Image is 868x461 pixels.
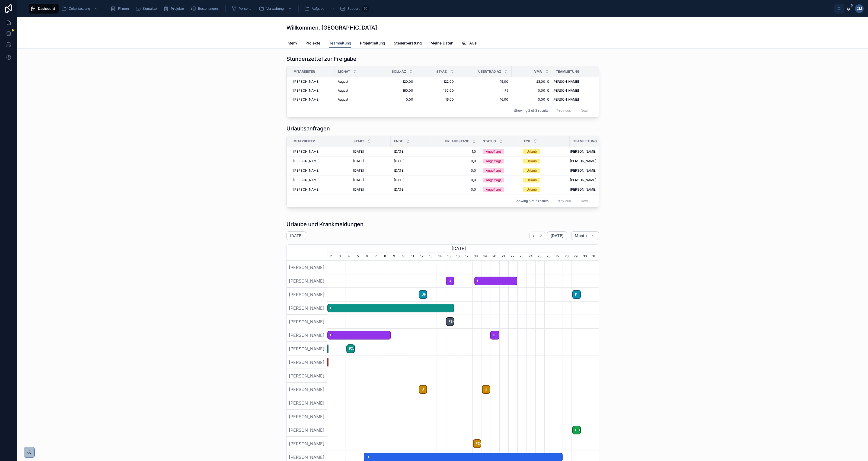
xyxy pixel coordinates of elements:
span: Zeiterfassung [69,7,90,11]
div: [PERSON_NAME] [287,261,327,274]
span: [PERSON_NAME] [293,88,320,93]
span: Kontakte [143,7,157,11]
span: [PERSON_NAME] [553,97,579,102]
div: 3 [337,252,346,261]
div: FZA [446,317,454,326]
div: [PERSON_NAME] [287,315,327,328]
a: Intern [286,38,297,49]
a: 0,00 € [515,88,549,93]
span: UHT [419,290,427,299]
div: 22 [508,252,517,261]
span: [DATE] [353,168,364,173]
div: Urlaub [526,178,537,183]
span: 16,00 [460,97,508,102]
a: Kontakte [134,4,161,14]
span: UHT [573,426,580,435]
span: [PERSON_NAME] [570,149,596,154]
div: [PERSON_NAME] [287,437,327,450]
div: [PERSON_NAME] [287,396,327,410]
div: [PERSON_NAME] [287,328,327,342]
span: [PERSON_NAME] [293,97,320,102]
div: [PERSON_NAME] [287,369,327,383]
a: Aufgaben [302,4,337,14]
span: VMA [534,69,542,74]
span: Projekte [305,40,320,46]
span: Showing 3 of 3 results [514,108,548,113]
a: Angefragt [483,149,517,154]
span: Showing 5 of 5 results [515,199,548,203]
a: [PERSON_NAME] [570,178,615,182]
div: 2 [328,252,337,261]
span: Intern [286,40,297,46]
span: FZA [347,344,354,353]
span: FZA [474,439,481,448]
a: 15,00 [460,79,508,84]
span: [DATE] [394,159,404,163]
a: 160,00 [420,88,454,93]
a: [PERSON_NAME] [293,187,347,192]
div: 26 [544,252,553,261]
div: 4 [346,252,355,261]
span: 0,0 [435,159,476,163]
a: 0,0 [435,187,476,192]
a: 120,00 [378,79,413,84]
a: Angefragt [483,178,517,183]
span: 16,00 [420,97,454,102]
a: Support50 [338,4,371,14]
a: [PERSON_NAME] [553,97,606,102]
span: Steuerberatung [394,40,422,46]
a: [DATE] [353,149,387,154]
span: [PERSON_NAME] [293,178,320,182]
span: August [338,88,348,93]
div: 7 [373,252,382,261]
div: U [490,331,499,340]
h1: Stundenzettel zur Freigabe [286,55,356,63]
div: [PERSON_NAME] [287,410,327,423]
a: Steuerberatung [394,38,422,49]
span: Ende [394,139,403,143]
a: 122,00 [420,79,454,84]
span: U [328,331,390,340]
span: Übertrag AZ [478,69,501,74]
div: Angefragt [486,168,501,173]
a: [PERSON_NAME] [293,97,331,102]
div: 10 [400,252,409,261]
a: Projekte [162,4,188,14]
span: U [446,277,454,286]
a: Urlaub [523,168,566,173]
a: Angefragt [483,168,517,173]
span: [DATE] [353,187,364,192]
a: Angefragt [483,159,517,164]
span: Teamleitung [573,139,597,143]
a: [DATE] [353,168,387,173]
div: UHT [572,426,581,435]
span: [PERSON_NAME] [293,159,320,163]
span: CM [857,7,862,11]
div: [PERSON_NAME] [287,342,327,356]
div: U [327,358,328,367]
a: [DATE] [353,187,387,192]
a: Verwaltung [257,4,295,14]
span: 4,75 [460,88,508,93]
div: 29 [572,252,580,261]
div: 24 [526,252,535,261]
div: [DATE] [318,244,599,252]
a: 160,00 [378,88,413,93]
span: [PERSON_NAME] [293,168,320,173]
span: [DATE] [394,168,404,173]
div: 20 [490,252,499,261]
div: Angefragt [486,159,501,164]
h1: Urlaubsanfragen [286,125,330,132]
a: 0,0 [435,168,476,173]
a: [PERSON_NAME] [293,88,331,93]
div: 5 [355,252,364,261]
div: 23 [517,252,526,261]
a: Urlaub [523,159,566,164]
span: Monat [338,69,350,74]
a: [PERSON_NAME] [570,159,615,163]
a: Teamleitung [329,38,351,49]
a: [DATE] [394,178,428,182]
div: 6 [364,252,373,261]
